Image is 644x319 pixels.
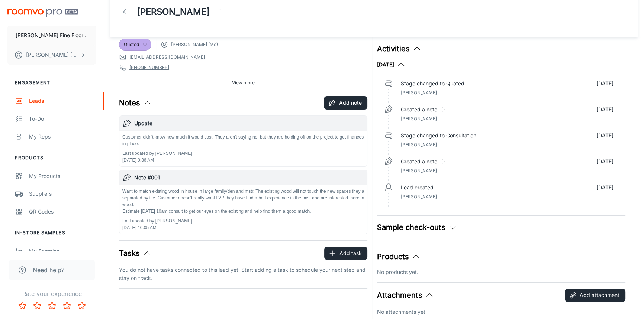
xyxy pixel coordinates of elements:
[400,183,433,192] p: Lead created
[137,5,210,19] h1: [PERSON_NAME]
[122,188,364,215] p: Want to match existing wood in house in large family/den and mstr. The existing wood will not tou...
[15,298,30,313] button: Rate 1 star
[400,131,476,140] p: Stage changed to Consultation
[596,157,614,166] p: [DATE]
[400,194,437,199] span: [PERSON_NAME]
[134,173,364,182] h6: Note #001
[7,9,78,17] img: Roomvo PRO Beta
[119,248,152,259] button: Tasks
[400,168,437,173] span: [PERSON_NAME]
[232,79,255,86] span: View more
[171,41,218,48] span: [PERSON_NAME] (Me)
[324,96,367,110] button: Add note
[119,170,367,234] button: Note #001Want to match existing wood in house in large family/den and mstr. The existing wood wil...
[119,39,151,51] div: Quoted
[377,43,421,54] button: Activities
[596,131,614,140] p: [DATE]
[400,105,437,114] p: Created a note
[213,4,228,19] button: Open menu
[134,119,364,127] h6: Update
[400,90,437,95] span: [PERSON_NAME]
[45,298,59,313] button: Rate 3 star
[29,97,96,105] div: Leads
[122,218,364,224] p: Last updated by [PERSON_NAME]
[29,208,96,216] div: QR Codes
[596,79,614,88] p: [DATE]
[29,247,96,255] div: My Samples
[119,266,367,282] p: You do not have tasks connected to this lead yet. Start adding a task to schedule your next step ...
[400,116,437,121] span: [PERSON_NAME]
[124,41,139,48] span: Quoted
[377,222,457,233] button: Sample check-outs
[122,224,364,231] p: [DATE] 10:05 AM
[129,64,169,71] a: [PHONE_NUMBER]
[7,26,96,45] button: [PERSON_NAME] Fine Floors, Inc
[377,290,434,301] button: Attachments
[26,51,78,59] p: [PERSON_NAME] [PERSON_NAME]
[377,268,625,276] p: No products yet.
[400,157,437,166] p: Created a note
[74,298,89,313] button: Rate 5 star
[29,172,96,180] div: My Products
[16,31,88,39] p: [PERSON_NAME] Fine Floors, Inc
[119,116,367,166] button: UpdateCustomer didn't know how much it would cost. They aren't saying no, but they are holding of...
[377,60,406,69] button: [DATE]
[565,289,625,302] button: Add attachment
[324,247,367,260] button: Add task
[122,157,364,163] p: [DATE] 9:36 AM
[7,45,96,65] button: [PERSON_NAME] [PERSON_NAME]
[29,190,96,198] div: Suppliers
[400,79,464,88] p: Stage changed to Quoted
[29,115,96,123] div: To-do
[59,298,74,313] button: Rate 4 star
[29,133,96,141] div: My Reps
[6,289,98,298] p: Rate your experience
[33,266,64,274] span: Need help?
[129,54,205,61] a: [EMAIL_ADDRESS][DOMAIN_NAME]
[596,105,614,114] p: [DATE]
[119,97,152,108] button: Notes
[377,308,625,316] p: No attachments yet.
[229,77,258,88] button: View more
[596,183,614,192] p: [DATE]
[400,142,437,147] span: [PERSON_NAME]
[377,251,421,262] button: Products
[122,134,364,147] p: Customer didn't know how much it would cost. They aren't saying no, but they are holding off on t...
[30,298,45,313] button: Rate 2 star
[122,150,364,157] p: Last updated by [PERSON_NAME]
